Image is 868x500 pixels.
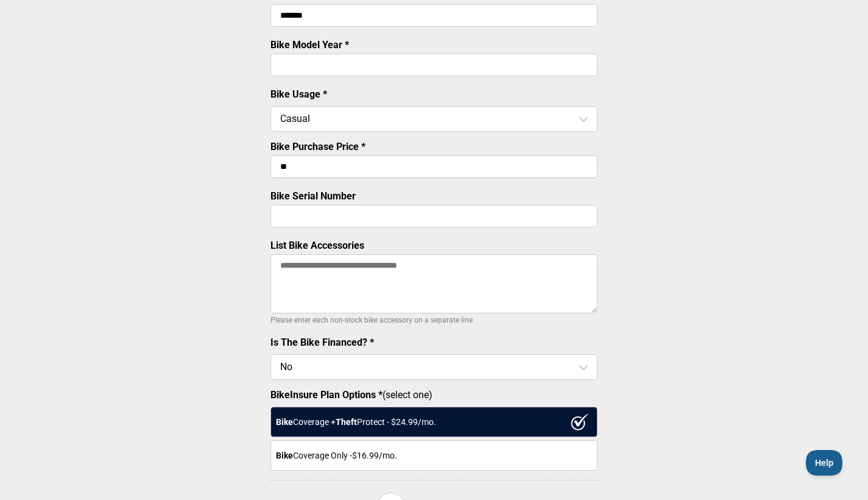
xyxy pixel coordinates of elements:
img: ux1sgP1Haf775SAghJI38DyDlYP+32lKFAAAAAElFTkSuQmCC [571,413,589,430]
strong: Bike [276,451,293,460]
label: Bike Usage * [270,88,327,100]
strong: Bike [276,417,293,427]
label: Is The Bike Financed? * [270,337,374,348]
p: Please enter each non-stock bike accessory on a separate line [270,313,598,327]
label: Bike Model Year * [270,39,349,51]
iframe: Toggle Customer Support [806,450,844,476]
label: Bike Serial Number [270,190,356,202]
div: Coverage + Protect - $ 24.99 /mo. [270,407,598,437]
label: List Bike Accessories [270,240,364,251]
strong: Theft [336,417,357,427]
strong: BikeInsure Plan Options * [270,389,383,401]
label: Bike Purchase Price * [270,141,365,152]
div: Coverage Only - $16.99 /mo. [270,440,598,471]
label: (select one) [270,389,598,401]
